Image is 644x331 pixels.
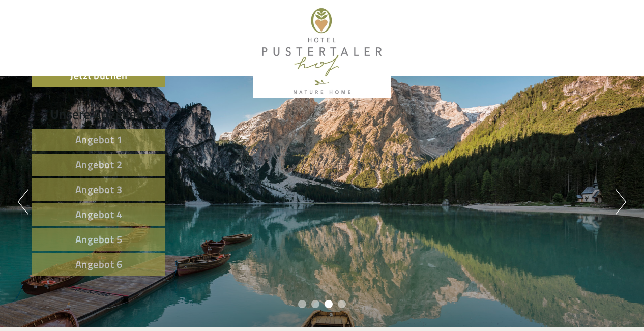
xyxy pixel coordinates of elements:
[18,189,28,215] button: Previous
[75,231,123,247] span: Angebot 5
[75,157,123,172] span: Angebot 2
[32,105,165,124] div: Unsere Angebote
[75,256,123,272] span: Angebot 6
[75,132,123,147] span: Angebot 1
[616,189,626,215] button: Next
[75,182,123,197] span: Angebot 3
[75,206,123,222] span: Angebot 4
